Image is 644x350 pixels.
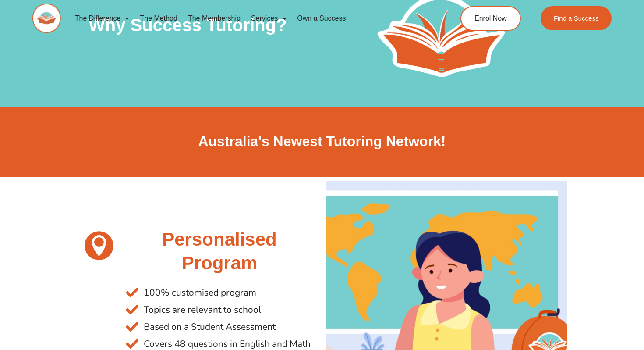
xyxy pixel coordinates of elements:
span: Based on a Student Assessment [142,318,276,336]
h2: Personalised Program [126,228,313,275]
a: Enrol Now [460,6,521,31]
h2: Australia's Newest Tutoring Network! [77,132,567,151]
nav: Menu [70,8,428,29]
span: Topics are relevant to school [142,301,261,318]
a: Services [246,8,292,29]
span: Find a Success [554,15,599,21]
span: 100% customised program [142,284,256,301]
a: The Membership [183,8,246,29]
a: Find a Success [541,6,612,30]
a: The Method [134,8,182,29]
span: Enrol Now [474,15,507,22]
a: Own a Success [292,8,351,29]
a: The Difference [70,8,135,29]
